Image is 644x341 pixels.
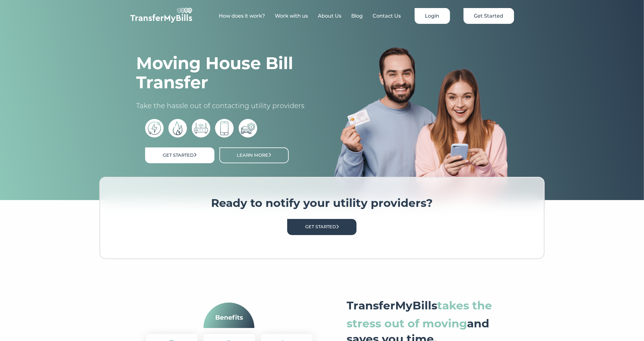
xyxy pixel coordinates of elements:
[192,119,210,138] img: broadband icon
[287,219,357,235] a: Get Started
[130,8,192,23] img: TransferMyBills.com - Helping ease the stress of moving
[335,47,508,200] img: image%203.png
[136,101,310,111] p: Take the hassle out of contacting utility providers
[119,196,525,210] h3: Ready to notify your utility providers?
[318,13,342,19] a: About Us
[415,8,450,24] a: Login
[464,8,514,24] a: Get Started
[145,119,164,138] img: electric bills icon
[275,13,308,19] a: Work with us
[145,147,214,163] a: Get Started
[239,119,257,138] img: car insurance icon
[219,13,265,19] a: How does it work?
[347,299,492,330] strong: takes the stress out of moving
[352,13,363,19] a: Blog
[168,119,187,138] img: gas bills icon
[219,147,289,163] a: Learn More
[373,13,401,19] a: Contact Us
[136,54,310,92] h1: Moving House Bill Transfer
[215,119,234,138] img: phone bill icon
